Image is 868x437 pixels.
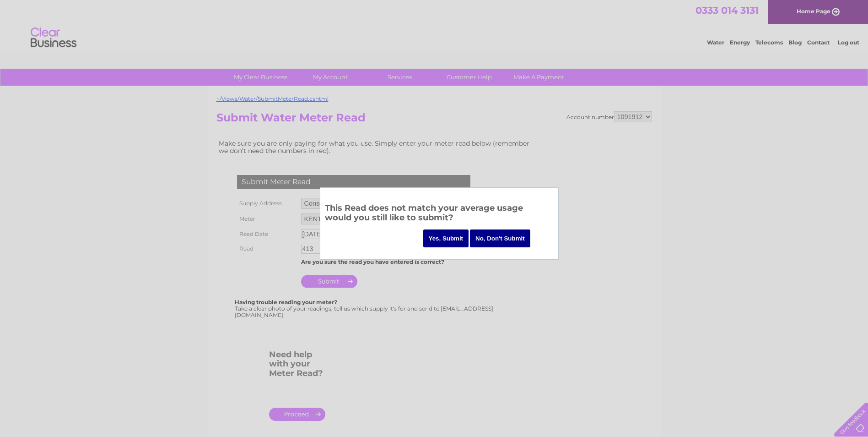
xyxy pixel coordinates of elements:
[788,39,802,46] a: Blog
[838,39,859,46] a: Log out
[807,39,830,46] a: Contact
[695,5,759,16] a: 0333 014 3131
[470,229,530,247] input: No, Don't Submit
[707,39,724,46] a: Water
[755,39,783,46] a: Telecoms
[730,39,750,46] a: Energy
[218,5,651,44] div: Clear Business is a trading name of Verastar Limited (registered in [GEOGRAPHIC_DATA] No. 3667643...
[325,202,554,227] h3: This Read does not match your average usage would you still like to submit?
[423,229,469,247] input: Yes, Submit
[30,24,77,52] img: logo.png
